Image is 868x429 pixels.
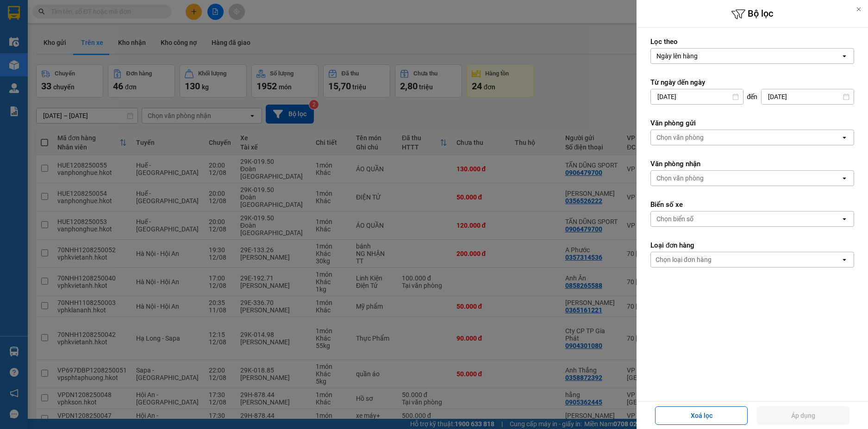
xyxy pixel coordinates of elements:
[841,174,848,182] svg: open
[650,118,854,128] label: Văn phòng gửi
[656,133,704,142] div: Chọn văn phòng
[656,174,704,183] div: Chọn văn phòng
[655,406,748,425] button: Xoá lọc
[747,92,758,101] span: đến
[656,214,693,224] div: Chọn biển số
[650,78,854,87] label: Từ ngày đến ngày
[841,215,848,223] svg: open
[651,89,743,104] input: Select a date.
[762,89,854,104] input: Select a date.
[656,51,698,61] div: Ngày lên hàng
[650,241,854,250] label: Loại đơn hàng
[841,134,848,141] svg: open
[841,52,848,60] svg: open
[650,200,854,209] label: Biển số xe
[650,37,854,46] label: Lọc theo
[841,256,848,263] svg: open
[650,159,854,168] label: Văn phòng nhận
[656,255,712,264] div: Chọn loại đơn hàng
[699,51,699,61] input: Selected Ngày lên hàng.
[757,406,849,425] button: Áp dụng
[637,7,868,21] h6: Bộ lọc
